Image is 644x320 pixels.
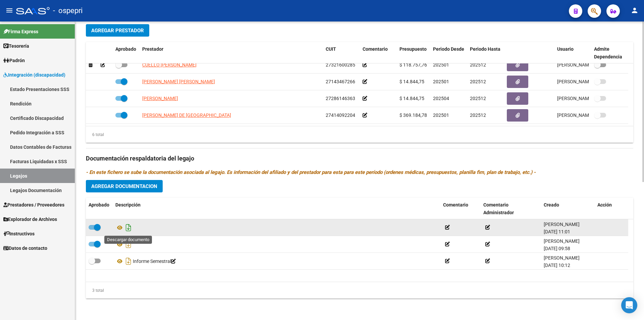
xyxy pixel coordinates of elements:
[86,198,113,220] datatable-header-cell: Aprobado
[544,238,580,244] span: [PERSON_NAME]
[541,198,595,220] datatable-header-cell: Creado
[115,46,136,52] span: Aprobado
[470,62,486,67] span: 202512
[142,79,215,84] span: [PERSON_NAME] [PERSON_NAME]
[433,46,464,52] span: Periodo Desde
[142,46,163,52] span: Prestador
[3,244,47,252] span: Datos de contacto
[124,222,133,233] i: Descargar documento
[115,202,141,208] span: Descripción
[433,79,449,84] span: 202501
[91,183,157,189] span: Agregar Documentacion
[124,256,133,267] i: Descargar documento
[86,154,633,163] h3: Documentación respaldatoria del legajo
[326,96,355,101] span: 27286146363
[399,62,427,67] span: $ 118.757,76
[557,62,610,67] span: [PERSON_NAME] [DATE]
[470,46,500,52] span: Periodo Hasta
[86,131,104,138] div: 6 total
[91,28,144,34] span: Agregar Prestador
[433,112,449,118] span: 202501
[399,96,424,101] span: $ 14.844,75
[433,96,449,101] span: 202504
[86,24,149,37] button: Agregar Prestador
[544,229,570,234] span: [DATE] 11:01
[113,198,440,220] datatable-header-cell: Descripción
[140,42,323,64] datatable-header-cell: Prestador
[631,6,639,14] mat-icon: person
[621,297,637,313] div: Open Intercom Messenger
[89,202,109,208] span: Aprobado
[544,263,570,268] span: [DATE] 10:12
[399,46,427,52] span: Presupuesto
[326,62,355,67] span: 27321600285
[115,256,438,267] div: Informe Semestral
[557,96,610,101] span: [PERSON_NAME] [DATE]
[557,79,610,84] span: [PERSON_NAME] [DATE]
[86,287,104,294] div: 3 total
[597,202,612,208] span: Acción
[142,96,178,101] span: [PERSON_NAME]
[481,198,541,220] datatable-header-cell: Comentario Administrador
[323,42,360,64] datatable-header-cell: CUIT
[53,3,83,18] span: - ospepri
[544,202,559,208] span: Creado
[124,239,133,250] i: Descargar documento
[433,62,449,67] span: 202501
[557,46,574,52] span: Usuario
[399,112,427,118] span: $ 369.184,78
[544,255,580,261] span: [PERSON_NAME]
[326,79,355,84] span: 27143467266
[483,202,514,215] span: Comentario Administrador
[3,71,65,79] span: Integración (discapacidad)
[544,222,580,227] span: [PERSON_NAME]
[557,112,610,118] span: [PERSON_NAME] [DATE]
[544,246,570,251] span: [DATE] 09:58
[470,112,486,118] span: 202512
[3,57,25,64] span: Padrón
[3,28,38,35] span: Firma Express
[363,46,388,52] span: Comentario
[470,79,486,84] span: 202512
[467,42,504,64] datatable-header-cell: Periodo Hasta
[470,96,486,101] span: 202512
[142,62,197,67] span: CUELLO [PERSON_NAME]
[5,6,13,14] mat-icon: menu
[113,42,140,64] datatable-header-cell: Aprobado
[594,46,622,59] span: Admite Dependencia
[3,216,57,223] span: Explorador de Archivos
[399,79,424,84] span: $ 14.844,75
[440,198,481,220] datatable-header-cell: Comentario
[86,169,536,175] i: - En este fichero se sube la documentación asociada al legajo. Es información del afiliado y del ...
[397,42,430,64] datatable-header-cell: Presupuesto
[86,180,163,192] button: Agregar Documentacion
[326,46,336,52] span: CUIT
[360,42,397,64] datatable-header-cell: Comentario
[595,198,628,220] datatable-header-cell: Acción
[142,112,231,118] span: [PERSON_NAME] DE [GEOGRAPHIC_DATA]
[443,202,468,208] span: Comentario
[3,230,35,237] span: Instructivos
[554,42,591,64] datatable-header-cell: Usuario
[3,201,64,209] span: Prestadores / Proveedores
[591,42,628,64] datatable-header-cell: Admite Dependencia
[3,42,29,50] span: Tesorería
[430,42,467,64] datatable-header-cell: Periodo Desde
[326,112,355,118] span: 27414092204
